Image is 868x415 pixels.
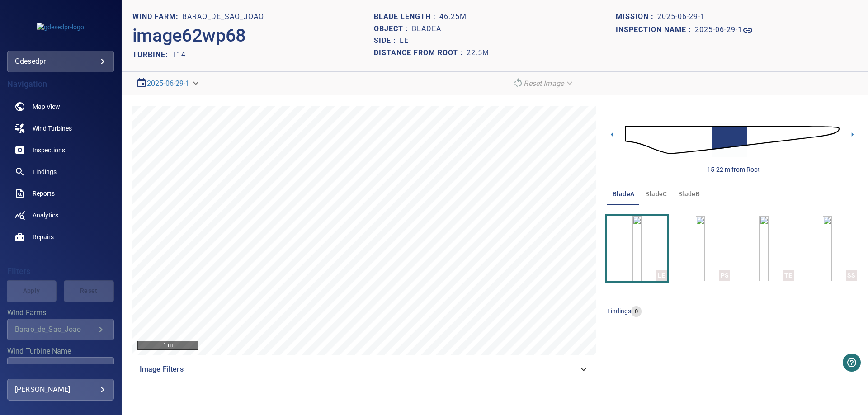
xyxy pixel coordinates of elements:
h1: LE [400,37,409,45]
div: Reset Image [509,75,578,91]
h2: image62wp68 [132,25,246,47]
h1: Barao_de_Sao_Joao [182,13,264,21]
button: TE [734,216,793,281]
div: Barao_de_Sao_Joao [15,325,95,334]
div: Wind Turbine Name [7,357,114,379]
div: T14 / Barao_de_Sao_Joao [15,363,95,372]
div: Image Filters [132,358,596,380]
a: findings noActive [7,161,114,183]
h1: Blade length : [374,13,439,21]
a: inspections noActive [7,139,114,161]
div: LE [656,270,667,281]
div: TE [783,270,794,281]
label: Wind Turbine Name [7,348,114,355]
a: TE [759,216,769,281]
a: reports noActive [7,183,114,204]
div: gdesedpr [7,51,114,72]
a: PS [696,216,705,281]
h1: 2025-06-29-1 [657,13,705,21]
span: bladeC [645,189,667,200]
img: gdesedpr-logo [37,23,84,32]
button: PS [670,216,730,281]
button: SS [797,216,857,281]
a: SS [823,216,832,281]
span: Repairs [33,232,54,241]
span: bladeA [613,189,634,200]
span: Findings [33,167,57,176]
div: Wind Farms [7,319,114,340]
h2: T14 [172,50,186,59]
a: map noActive [7,96,114,118]
a: 2025-06-29-1 [695,25,753,36]
div: [PERSON_NAME] [15,382,106,397]
a: LE [632,216,642,281]
a: repairs noActive [7,226,114,248]
div: 15-22 m from Root [707,165,760,174]
h1: 46.25m [439,13,467,21]
h1: 2025-06-29-1 [695,26,742,34]
span: Analytics [33,211,58,220]
h1: WIND FARM: [132,13,182,21]
span: Reports [33,189,55,198]
h1: Object : [374,25,412,33]
h1: bladeA [412,25,441,33]
span: 0 [631,307,642,316]
div: PS [719,270,730,281]
div: 2025-06-29-1 [132,75,204,91]
a: 2025-06-29-1 [147,79,190,88]
div: gdesedpr [15,54,106,69]
label: Wind Farms [7,309,114,316]
span: Inspections [33,146,65,155]
button: LE [607,216,667,281]
span: bladeB [678,189,700,200]
span: Image Filters [140,364,578,375]
h2: TURBINE: [132,50,172,59]
div: SS [846,270,857,281]
h1: Side : [374,37,400,45]
h1: Mission : [616,13,657,21]
h4: Navigation [7,80,114,89]
img: d [625,114,840,166]
span: findings [607,307,631,315]
h1: 22.5m [467,49,489,57]
h1: Distance from root : [374,49,467,57]
h1: Inspection name : [616,26,695,34]
h4: Filters [7,267,114,276]
span: Wind Turbines [33,124,72,133]
em: Reset Image [524,79,564,88]
a: windturbines noActive [7,118,114,139]
span: Map View [33,102,60,111]
a: analytics noActive [7,204,114,226]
